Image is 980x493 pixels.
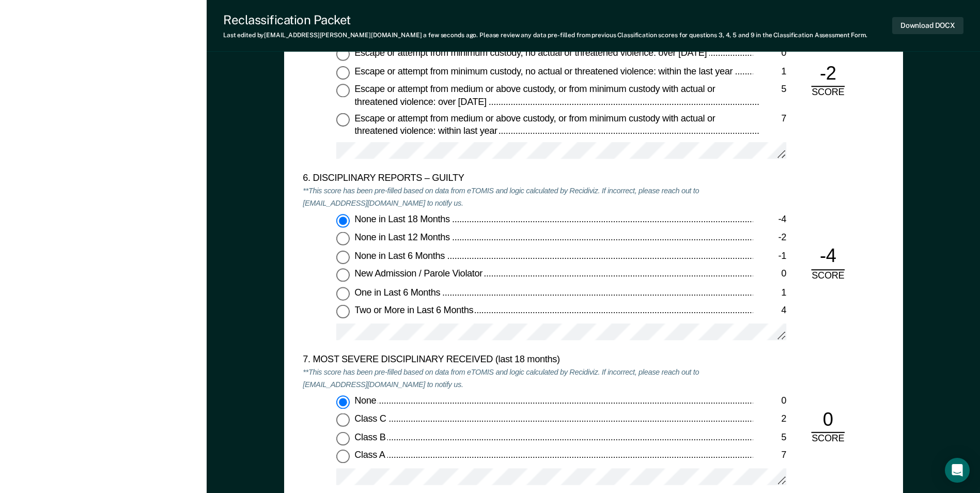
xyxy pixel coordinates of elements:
[753,413,786,426] div: 2
[336,269,350,282] input: New Admission / Parole Violator0
[336,287,350,300] input: One in Last 6 Months1
[336,450,350,464] input: Class A7
[354,66,735,76] span: Escape or attempt from minimum custody, no actual or threatened violence: within the last year
[354,47,709,57] span: Escape or attempt from minimum custody, no actual or threatened violence: over [DATE]
[336,214,350,227] input: None in Last 18 Months-4
[753,287,786,299] div: 1
[354,269,485,279] span: New Admission / Parole Violator
[354,250,446,260] span: None in Last 6 Months
[303,186,699,208] em: **This score has been pre-filled based on data from eTOMIS and logic calculated by Recidiviz. If ...
[354,450,387,460] span: Class A
[303,354,753,366] div: 7. MOST SEVERE DISCIPLINARY RECEIVED (last 18 months)
[753,214,786,226] div: -4
[336,47,350,60] input: Escape or attempt from minimum custody, no actual or threatened violence: over [DATE]0
[811,244,845,270] div: -4
[336,113,350,126] input: Escape or attempt from medium or above custody, or from minimum custody with actual or threatened...
[336,250,350,264] input: None in Last 6 Months-1
[336,432,350,445] input: Class B5
[354,305,475,315] span: Two or More in Last 6 Months
[759,113,786,125] div: 7
[753,66,786,78] div: 1
[803,87,853,99] div: SCORE
[803,270,853,282] div: SCORE
[336,232,350,245] input: None in Last 12 Months-2
[354,232,452,242] span: None in Last 12 Months
[336,413,350,427] input: Class C2
[753,232,786,244] div: -2
[945,458,970,483] div: Open Intercom Messenger
[303,173,753,185] div: 6. DISCIPLINARY REPORTS – GUILTY
[354,113,715,135] span: Escape or attempt from medium or above custody, or from minimum custody with actual or threatened...
[803,433,853,445] div: SCORE
[354,214,452,224] span: None in Last 18 Months
[753,395,786,408] div: 0
[354,413,388,424] span: Class C
[336,66,350,79] input: Escape or attempt from minimum custody, no actual or threatened violence: within the last year1
[423,32,476,39] span: a few seconds ago
[753,305,786,317] div: 4
[753,432,786,444] div: 5
[303,367,699,389] em: **This score has been pre-filled based on data from eTOMIS and logic calculated by Recidiviz. If ...
[336,305,350,318] input: Two or More in Last 6 Months4
[753,47,786,59] div: 0
[354,432,387,442] span: Class B
[759,84,786,96] div: 5
[223,32,867,39] div: Last edited by [EMAIL_ADDRESS][PERSON_NAME][DOMAIN_NAME] . Please review any data pre-filled from...
[753,250,786,263] div: -1
[354,395,378,406] span: None
[753,269,786,281] div: 0
[336,395,350,409] input: None0
[753,450,786,463] div: 7
[336,84,350,97] input: Escape or attempt from medium or above custody, or from minimum custody with actual or threatened...
[354,287,442,297] span: One in Last 6 Months
[892,17,963,34] button: Download DOCX
[354,84,715,106] span: Escape or attempt from medium or above custody, or from minimum custody with actual or threatened...
[811,61,845,87] div: -2
[811,408,845,433] div: 0
[223,12,867,27] div: Reclassification Packet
